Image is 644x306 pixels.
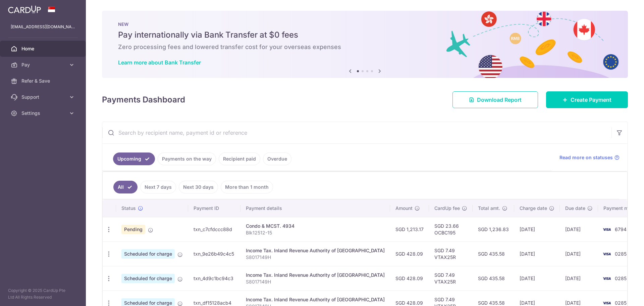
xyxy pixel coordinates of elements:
td: SGD 435.58 [473,242,514,266]
a: Next 7 days [140,181,176,193]
span: Home [21,45,66,52]
span: Scheduled for charge [121,249,175,259]
a: Read more on statuses [559,154,620,161]
td: SGD 23.66 OCBC195 [429,217,473,242]
img: Bank Card [600,225,613,233]
span: Status [121,205,136,212]
span: 0285 [615,300,627,306]
input: Search by recipient name, payment id or reference [102,122,611,143]
div: Income Tax. Inland Revenue Authority of [GEOGRAPHIC_DATA] [246,296,385,303]
span: Charge date [520,205,547,212]
th: Payment details [240,200,390,217]
div: Income Tax. Inland Revenue Authority of [GEOGRAPHIC_DATA] [246,247,385,254]
div: Income Tax. Inland Revenue Authority of [GEOGRAPHIC_DATA] [246,272,385,278]
p: S8017149H [246,278,385,285]
div: Condo & MCST. 4934 [246,223,385,229]
td: SGD 428.09 [390,242,429,266]
span: 0285 [615,275,627,281]
span: Total amt. [478,205,500,212]
span: Due date [565,205,585,212]
a: Download Report [452,91,538,108]
a: Next 30 days [179,181,218,193]
td: txn_9e26b49c4c5 [188,242,240,266]
td: [DATE] [514,266,560,291]
td: SGD 1,236.83 [473,217,514,242]
td: SGD 428.09 [390,266,429,291]
h4: Payments Dashboard [102,94,185,106]
a: Learn more about Bank Transfer [118,59,201,66]
img: Bank Card [600,250,613,258]
th: Payment ID [188,200,240,217]
span: 0285 [615,251,627,257]
h5: Pay internationally via Bank Transfer at $0 fees [118,30,612,40]
h6: Zero processing fees and lowered transfer cost for your overseas expenses [118,43,612,51]
td: [DATE] [514,217,560,242]
span: Amount [395,205,413,212]
p: Blk12512-15 [246,229,385,236]
a: Overdue [263,152,291,165]
span: Support [21,94,66,100]
td: txn_4d9c1bc94c3 [188,266,240,291]
p: [EMAIL_ADDRESS][DOMAIN_NAME] [11,24,75,30]
a: Payments on the way [158,152,216,165]
a: Upcoming [113,152,155,165]
td: [DATE] [560,266,598,291]
td: [DATE] [514,242,560,266]
span: Create Payment [571,96,611,104]
td: SGD 7.49 VTAX25R [429,242,473,266]
a: All [113,181,138,193]
span: 6794 [615,226,627,232]
span: Read more on statuses [559,154,613,161]
span: Refer & Save [21,78,66,84]
img: Bank transfer banner [102,11,628,78]
span: Pay [21,61,66,68]
p: NEW [118,21,612,27]
img: CardUp [8,5,41,13]
span: Pending [121,225,145,234]
a: Recipient paid [219,152,260,165]
span: Settings [21,110,66,117]
span: Download Report [477,96,522,104]
td: SGD 7.49 VTAX25R [429,266,473,291]
td: txn_c7cfdccc88d [188,217,240,242]
img: Bank Card [600,274,613,282]
p: S8017149H [246,254,385,261]
a: More than 1 month [221,181,273,193]
td: SGD 1,213.17 [390,217,429,242]
a: Create Payment [546,91,628,108]
td: [DATE] [560,242,598,266]
span: Scheduled for charge [121,274,175,283]
span: CardUp fee [434,205,460,212]
td: SGD 435.58 [473,266,514,291]
td: [DATE] [560,217,598,242]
